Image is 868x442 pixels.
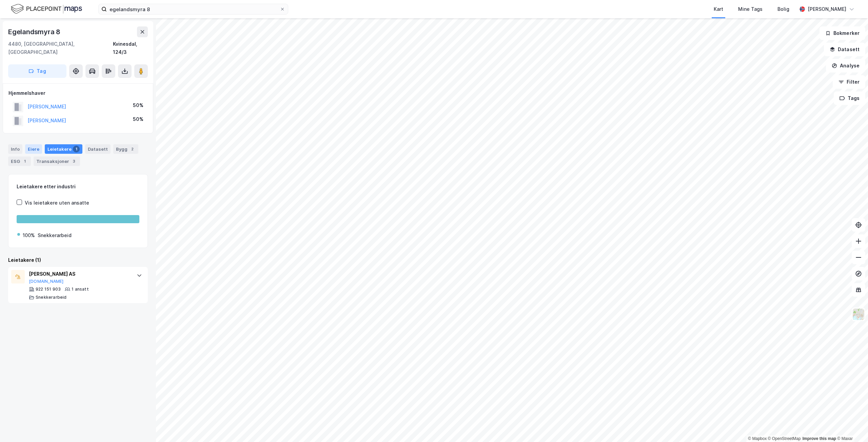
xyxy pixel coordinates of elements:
[133,115,143,123] div: 50%
[852,308,865,321] img: Z
[17,183,139,191] div: Leietakere etter industri
[824,43,865,56] button: Datasett
[748,436,767,441] a: Mapbox
[738,5,763,13] div: Mine Tags
[85,144,111,154] div: Datasett
[113,144,138,154] div: Bygg
[834,91,865,105] button: Tags
[38,231,72,239] div: Snekkerarbeid
[8,40,113,56] div: 4480, [GEOGRAPHIC_DATA], [GEOGRAPHIC_DATA]
[11,3,82,15] img: logo.f888ab2527a4732fd821a326f86c7f29.svg
[826,59,865,72] button: Analyse
[72,287,89,292] div: 1 ansatt
[36,295,67,300] div: Snekkerarbeid
[834,409,868,442] iframe: Chat Widget
[834,409,868,442] div: Kontrollprogram for chat
[25,144,42,154] div: Eiere
[25,199,89,207] div: Vis leietakere uten ansatte
[8,64,66,78] button: Tag
[113,40,148,56] div: Kvinesdal, 124/3
[34,156,80,166] div: Transaksjoner
[73,146,80,152] div: 1
[8,26,62,37] div: Egelandsmyra 8
[808,5,846,13] div: [PERSON_NAME]
[820,26,865,40] button: Bokmerker
[777,5,789,13] div: Bolig
[129,146,136,152] div: 2
[8,144,22,154] div: Info
[768,436,801,441] a: OpenStreetMap
[8,89,147,97] div: Hjemmelshaver
[107,4,280,14] input: Søk på adresse, matrikkel, gårdeiere, leietakere eller personer
[23,231,35,239] div: 100%
[45,144,82,154] div: Leietakere
[21,158,28,165] div: 1
[8,156,31,166] div: ESG
[803,436,836,441] a: Improve this map
[833,75,865,89] button: Filter
[29,270,130,278] div: [PERSON_NAME] AS
[29,279,64,284] button: [DOMAIN_NAME]
[8,256,148,264] div: Leietakere (1)
[36,287,61,292] div: 922 151 903
[71,158,77,165] div: 3
[133,101,143,109] div: 50%
[714,5,723,13] div: Kart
